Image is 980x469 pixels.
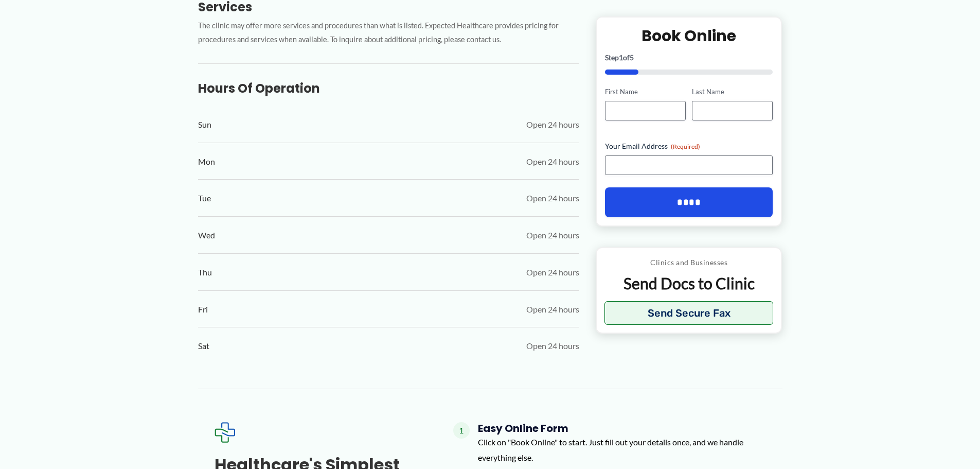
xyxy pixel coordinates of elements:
span: Sat [198,338,209,354]
span: Open 24 hours [526,338,579,354]
span: Mon [198,154,215,169]
span: 1 [619,53,623,62]
h2: Book Online [605,26,773,46]
span: Open 24 hours [526,154,579,169]
h4: Easy Online Form [478,422,766,435]
span: Tue [198,190,211,206]
span: Open 24 hours [526,117,579,132]
p: Clinics and Businesses [604,256,774,269]
label: Your Email Address [605,141,773,151]
img: Expected Healthcare Logo [215,422,235,443]
span: Open 24 hours [526,265,579,280]
p: The clinic may offer more services and procedures than what is listed. Expected Healthcare provid... [198,19,579,47]
h3: Hours of Operation [198,80,579,96]
p: Step of [605,54,773,61]
span: Thu [198,265,212,280]
label: Last Name [692,87,773,97]
span: Fri [198,302,208,317]
span: Open 24 hours [526,190,579,206]
span: Open 24 hours [526,302,579,317]
span: 5 [630,53,634,62]
span: Wed [198,228,215,243]
span: 1 [453,422,470,439]
p: Send Docs to Clinic [604,273,774,293]
label: First Name [605,87,686,97]
span: Open 24 hours [526,228,579,243]
p: Click on "Book Online" to start. Just fill out your details once, and we handle everything else. [478,435,766,465]
span: Sun [198,117,211,132]
button: Send Secure Fax [604,301,774,325]
span: (Required) [671,143,700,150]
